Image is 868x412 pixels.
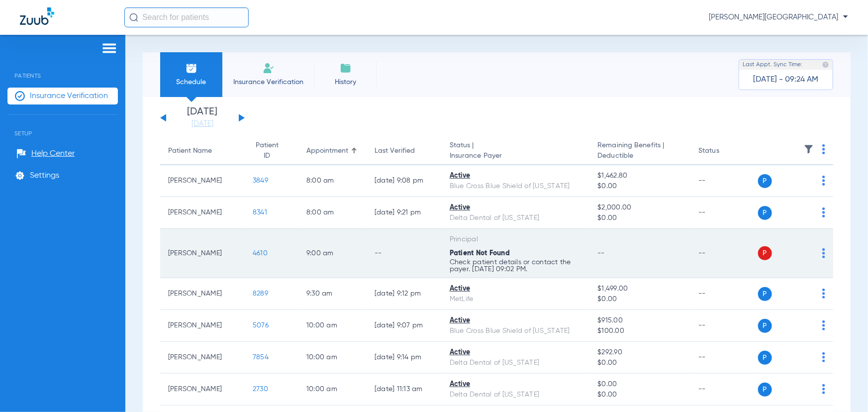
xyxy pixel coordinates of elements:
img: Zuub Logo [20,7,54,25]
td: [PERSON_NAME] [160,278,245,310]
span: Insurance Payer [450,151,582,161]
div: Active [450,315,582,326]
span: $1,499.00 [598,284,683,294]
span: Patients [7,57,118,79]
div: Delta Dental of [US_STATE] [450,213,582,223]
img: Schedule [186,62,197,74]
td: [PERSON_NAME] [160,342,245,374]
div: Patient Name [168,146,237,156]
span: Deductible [598,151,683,161]
span: P [758,174,772,188]
span: -- [598,250,605,257]
td: 10:00 AM [298,310,367,342]
img: group-dot-blue.svg [822,248,825,258]
th: Status | [442,137,590,165]
img: Search Icon [129,13,138,22]
span: $2,000.00 [598,203,683,213]
td: -- [690,374,758,406]
span: $1,462.80 [598,171,683,181]
td: [PERSON_NAME] [160,165,245,197]
td: 9:30 AM [298,278,367,310]
span: Insurance Verification [30,91,108,101]
img: group-dot-blue.svg [822,207,825,217]
input: Search for patients [124,7,249,27]
span: 7854 [253,354,269,361]
span: $0.00 [598,358,683,368]
span: P [758,246,772,260]
span: $0.00 [598,181,683,192]
td: [DATE] 9:12 PM [367,278,442,310]
span: Patient Not Found [450,250,510,257]
span: $0.00 [598,294,683,305]
span: $915.00 [598,315,683,326]
div: Blue Cross Blue Shield of [US_STATE] [450,326,582,336]
td: [DATE] 9:08 PM [367,165,442,197]
span: 2730 [253,386,268,393]
span: 4610 [253,250,268,257]
td: 8:00 AM [298,197,367,229]
img: group-dot-blue.svg [822,176,825,186]
td: [DATE] 9:07 PM [367,310,442,342]
th: Status [690,137,758,165]
span: P [758,351,772,365]
img: filter.svg [804,144,814,154]
div: Appointment [306,146,359,156]
div: Delta Dental of [US_STATE] [450,390,582,400]
span: Setup [7,115,118,137]
span: P [758,287,772,301]
span: P [758,383,772,397]
span: $0.00 [598,379,683,390]
td: -- [690,229,758,278]
td: -- [690,342,758,374]
span: $100.00 [598,326,683,336]
span: P [758,206,772,220]
img: group-dot-blue.svg [822,352,825,362]
th: Remaining Benefits | [590,137,691,165]
td: -- [690,197,758,229]
td: -- [690,165,758,197]
span: Help Center [31,149,75,159]
img: History [340,62,352,74]
td: 10:00 AM [298,342,367,374]
span: 8289 [253,290,268,297]
div: Last Verified [375,146,415,156]
span: 3849 [253,177,268,184]
span: History [322,77,369,87]
div: Active [450,284,582,294]
td: [DATE] 9:21 PM [367,197,442,229]
div: Active [450,203,582,213]
div: Patient Name [168,146,212,156]
div: Blue Cross Blue Shield of [US_STATE] [450,181,582,192]
span: 8341 [253,209,267,216]
a: [DATE] [173,119,232,129]
td: 8:00 AM [298,165,367,197]
span: $0.00 [598,390,683,400]
td: [PERSON_NAME] [160,229,245,278]
td: -- [690,278,758,310]
p: Check patient details or contact the payer. [DATE] 09:02 PM. [450,259,582,273]
span: $292.90 [598,347,683,358]
span: Settings [30,171,59,181]
span: [PERSON_NAME][GEOGRAPHIC_DATA] [709,12,848,22]
div: Active [450,171,582,181]
td: [PERSON_NAME] [160,310,245,342]
div: Active [450,347,582,358]
div: Last Verified [375,146,434,156]
img: group-dot-blue.svg [822,289,825,299]
img: hamburger-icon [101,42,117,54]
img: group-dot-blue.svg [822,384,825,394]
span: Insurance Verification [230,77,307,87]
span: $0.00 [598,213,683,223]
td: 10:00 AM [298,374,367,406]
td: [PERSON_NAME] [160,374,245,406]
img: group-dot-blue.svg [822,320,825,330]
img: Manual Insurance Verification [263,62,275,74]
span: Schedule [168,77,215,87]
div: Delta Dental of [US_STATE] [450,358,582,368]
div: Patient ID [253,140,290,161]
td: [DATE] 11:13 AM [367,374,442,406]
img: group-dot-blue.svg [822,144,825,154]
div: MetLife [450,294,582,305]
div: Patient ID [253,140,282,161]
span: Last Appt. Sync Time: [743,60,802,70]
